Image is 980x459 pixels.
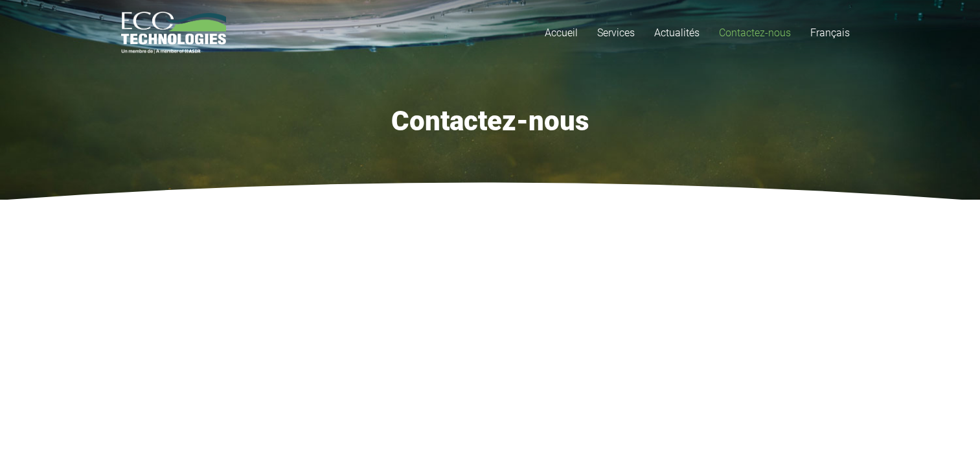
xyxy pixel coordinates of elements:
[719,27,791,39] span: Contactez-nous
[597,27,635,39] span: Services
[654,27,700,39] span: Actualités
[121,12,227,54] a: logo_EcoTech_ASDR_RGB
[121,105,860,137] h1: Contactez-nous
[545,27,578,39] span: Accueil
[810,27,850,39] span: Français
